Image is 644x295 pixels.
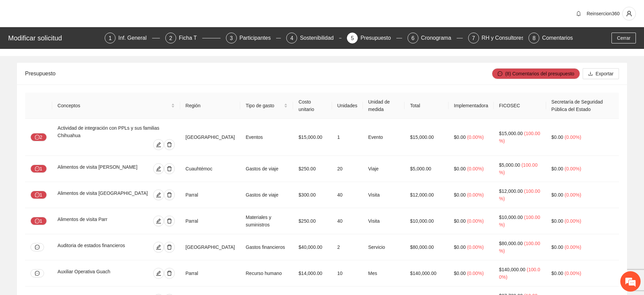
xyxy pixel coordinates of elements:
[363,156,405,182] td: Viaje
[164,218,174,224] span: delete
[30,243,44,251] button: message
[105,33,160,43] div: 1Inf. General
[467,166,484,171] span: ( 0.00% )
[404,156,448,182] td: $5,000.00
[226,33,281,43] div: 3Participantes
[533,35,536,41] span: 8
[542,33,573,43] div: Comentarios
[565,244,581,250] span: ( 0.00% )
[293,260,332,287] td: $14,000.00
[153,142,164,147] span: edit
[622,7,636,20] button: user
[58,102,170,109] span: Conceptos
[588,71,593,77] span: download
[153,218,164,224] span: edit
[180,208,241,234] td: Parral
[35,219,40,224] span: message
[164,139,175,150] button: delete
[246,102,283,109] span: Tipo de gasto
[505,70,574,77] span: (8) Comentarios del presupuesto
[293,208,332,234] td: $250.00
[363,182,405,208] td: Visita
[552,218,563,224] span: $0.00
[332,234,363,260] td: 2
[109,35,112,41] span: 1
[552,244,563,250] span: $0.00
[351,35,354,41] span: 5
[169,35,172,41] span: 2
[332,93,363,119] th: Unidades
[467,271,484,276] span: ( 0.00% )
[467,218,484,224] span: ( 0.00% )
[180,93,241,119] th: Región
[153,139,164,150] button: edit
[360,33,396,43] div: Presupuesto
[552,271,563,276] span: $0.00
[404,260,448,287] td: $140,000.00
[552,134,563,140] span: $0.00
[153,268,164,279] button: edit
[332,260,363,287] td: 10
[25,64,492,83] div: Presupuesto
[58,124,175,139] div: Actividad de integración con PPLs y sus familias Chihuahua
[35,192,40,198] span: message
[35,166,40,172] span: message
[565,134,581,140] span: ( 0.00% )
[30,191,47,199] button: message1
[240,93,293,119] th: Tipo de gasto
[58,268,132,279] div: Auxiliar Operativa Guach
[58,189,150,200] div: Alimentos de visita [GEOGRAPHIC_DATA]
[240,208,293,234] td: Materiales y suministros
[363,119,405,156] td: Evento
[153,242,164,253] button: edit
[30,269,44,277] button: message
[363,208,405,234] td: Visita
[565,192,581,198] span: ( 0.00% )
[153,244,164,250] span: edit
[30,133,47,141] button: message2
[587,11,620,16] span: Reinsercion360
[293,93,332,119] th: Costo unitario
[421,33,457,43] div: Cronograma
[468,33,523,43] div: 7RH y Consultores
[293,234,332,260] td: $40,000.00
[293,119,332,156] td: $15,000.00
[153,189,164,200] button: edit
[332,208,363,234] td: 40
[153,216,164,226] button: edit
[404,208,448,234] td: $10,000.00
[492,68,580,79] button: message(8) Comentarios del presupuesto
[164,142,174,147] span: delete
[499,162,520,168] span: $5,000.00
[164,244,174,250] span: delete
[58,163,145,174] div: Alimentos de visita [PERSON_NAME]
[454,271,466,276] span: $0.00
[454,134,466,140] span: $0.00
[240,33,276,43] div: Participantes
[164,268,175,279] button: delete
[583,68,619,79] button: downloadExportar
[164,163,175,174] button: delete
[35,135,40,140] span: message
[472,35,475,41] span: 7
[300,33,339,43] div: Sostenibilidad
[467,134,484,140] span: ( 0.00% )
[617,34,630,42] span: Cerrar
[332,119,363,156] td: 1
[35,271,40,276] span: message
[408,33,463,43] div: 6Cronograma
[240,182,293,208] td: Gastos de viaje
[35,245,40,250] span: message
[58,216,130,226] div: Alimentos de visita Parr
[164,271,174,276] span: delete
[454,166,466,171] span: $0.00
[494,93,546,119] th: FICOSEC
[290,35,293,41] span: 4
[240,156,293,182] td: Gastos de viaje
[596,70,614,77] span: Exportar
[404,93,448,119] th: Total
[153,192,164,198] span: edit
[180,234,241,260] td: [GEOGRAPHIC_DATA]
[153,163,164,174] button: edit
[240,260,293,287] td: Recurso humano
